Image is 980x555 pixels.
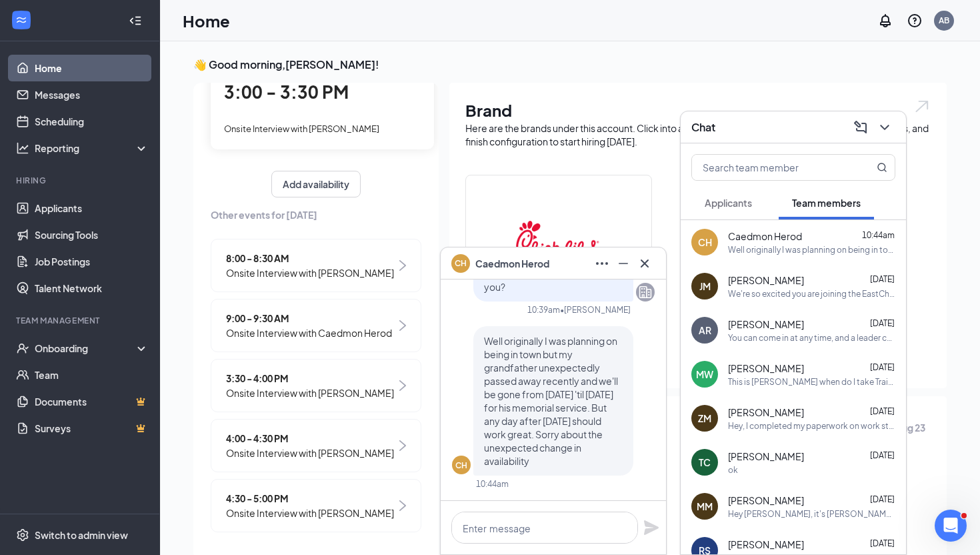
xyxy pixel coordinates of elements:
a: Scheduling [35,108,149,135]
button: ComposeMessage [850,117,871,138]
div: We're so excited you are joining the EastChase [DEMOGRAPHIC_DATA]-fil-Ateam ! Do you know anyone ... [728,288,895,300]
span: [PERSON_NAME] [728,406,804,419]
div: Switch to admin view [35,528,128,542]
div: This is [PERSON_NAME] when do I take Trainer test? [728,376,895,388]
a: Job Postings [35,248,149,275]
div: ZM [698,412,711,425]
span: [DATE] [870,494,895,504]
button: Minimize [613,253,634,274]
svg: Collapse [129,14,142,27]
div: Reporting [35,141,149,155]
button: Ellipses [591,253,613,274]
div: 10:39am [527,304,560,316]
span: Onsite Interview with [PERSON_NAME] [226,265,394,280]
img: Chick-fil-A [516,197,601,283]
svg: QuestionInfo [907,13,923,29]
div: MM [697,500,713,513]
span: [PERSON_NAME] [728,362,804,375]
div: Well originally I was planning on being in town but my grandfather unexpectedly passed away recen... [728,244,895,255]
img: open.6027fd2a22e1237b5b06.svg [913,99,931,114]
span: Caedmon Herod [728,229,802,243]
span: 9:00 - 9:30 AM [226,311,392,326]
input: Search team member [692,155,850,180]
div: JM [699,280,711,293]
span: Onsite Interview with [PERSON_NAME] [224,123,379,134]
span: Well originally I was planning on being in town but my grandfather unexpectedly passed away recen... [484,335,618,467]
div: ok [728,464,738,476]
h1: Home [183,9,230,32]
span: [PERSON_NAME] [728,318,804,331]
span: Onsite Interview with Caedmon Herod [226,326,392,340]
span: [PERSON_NAME] [728,450,804,463]
span: Onsite Interview with [PERSON_NAME] [226,446,394,460]
svg: Notifications [877,13,893,29]
span: Caedmon Herod [475,256,549,271]
a: Sourcing Tools [35,221,149,248]
svg: Company [637,284,653,300]
div: MW [696,368,713,381]
h3: Chat [691,120,715,135]
span: Team members [792,197,861,209]
svg: Analysis [16,141,29,155]
div: Onboarding [35,342,137,355]
svg: Cross [637,255,653,271]
span: • [PERSON_NAME] [560,304,631,316]
a: Talent Network [35,275,149,302]
span: [DATE] [870,538,895,548]
span: 3:30 - 4:00 PM [226,371,394,386]
svg: UserCheck [16,342,29,355]
span: [DATE] [870,450,895,460]
svg: ComposeMessage [853,119,869,135]
div: Team Management [16,315,146,326]
span: [PERSON_NAME] [728,494,804,507]
div: You can come in at any time, and a leader can retrieve it from the office for you. [728,332,895,344]
svg: MagnifyingGlass [877,162,887,173]
span: [PERSON_NAME] [728,273,804,287]
span: [PERSON_NAME] [728,538,804,551]
iframe: Intercom live chat [935,510,967,542]
a: Home [35,55,149,81]
span: 4:30 - 5:00 PM [226,491,394,506]
svg: Plane [643,520,659,536]
span: Onsite Interview with [PERSON_NAME] [226,386,394,400]
svg: WorkstreamLogo [15,13,28,27]
div: Hey, I completed my paperwork on work stream last night. Is there anything else I need to do? [728,420,895,432]
a: Messages [35,81,149,108]
span: [DATE] [870,406,895,416]
h3: 👋 Good morning, [PERSON_NAME] ! [193,57,947,72]
svg: ChevronDown [877,119,893,135]
span: Applicants [705,197,752,209]
button: ChevronDown [874,117,895,138]
span: 3:00 - 3:30 PM [224,81,349,103]
svg: Ellipses [594,255,610,271]
button: Cross [634,253,655,274]
div: Hiring [16,175,146,186]
span: [DATE] [870,318,895,328]
div: AB [939,15,949,26]
div: CH [455,460,467,471]
div: CH [698,235,712,249]
div: 10:44am [476,478,509,490]
span: 8:00 - 8:30 AM [226,251,394,265]
div: TC [699,456,711,469]
span: 4:00 - 4:30 PM [226,431,394,446]
div: Here are the brands under this account. Click into a brand to see your locations, managers, job p... [465,121,931,148]
span: Onsite Interview with [PERSON_NAME] [226,506,394,520]
h1: Brand [465,99,931,121]
div: Hey [PERSON_NAME], it's [PERSON_NAME] from [DEMOGRAPHIC_DATA]-fil-A EastChase. I wanted to let yo... [728,508,895,520]
a: Applicants [35,195,149,221]
div: AR [699,324,711,337]
button: Add availability [271,171,361,197]
a: Team [35,362,149,388]
a: SurveysCrown [35,415,149,442]
svg: Settings [16,528,29,542]
a: DocumentsCrown [35,388,149,415]
span: [DATE] [870,274,895,284]
span: 10:44am [862,230,895,240]
svg: Minimize [615,255,631,271]
span: Other events for [DATE] [211,207,421,222]
span: [DATE] [870,362,895,372]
